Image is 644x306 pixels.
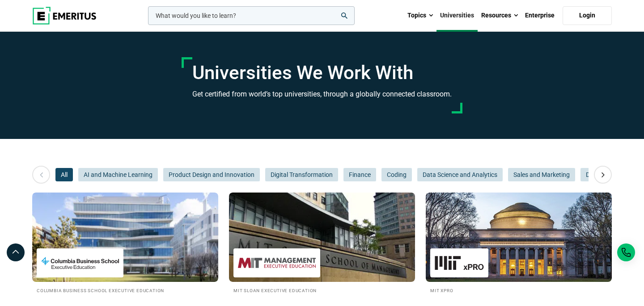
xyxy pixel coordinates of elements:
h2: MIT xPRO [430,286,607,294]
img: MIT xPRO [435,253,484,273]
button: Sales and Marketing [508,168,575,181]
button: Coding [381,168,412,181]
h3: Get certified from world’s top universities, through a globally connected classroom. [192,88,452,100]
img: MIT Sloan Executive Education [238,253,316,273]
button: Data Science and Analytics [417,168,503,181]
h1: Universities We Work With [192,62,452,84]
a: Login [563,6,612,25]
button: Product Design and Innovation [163,168,260,181]
a: Universities We Work With MIT xPRO MIT xPRO [426,193,612,294]
img: Universities We Work With [229,193,415,282]
h2: MIT Sloan Executive Education [233,286,411,294]
button: All [55,168,73,181]
img: Universities We Work With [32,193,218,282]
button: Digital Marketing [580,168,638,181]
button: Digital Transformation [265,168,338,181]
button: Finance [343,168,376,181]
a: Universities We Work With MIT Sloan Executive Education MIT Sloan Executive Education [229,193,415,294]
button: AI and Machine Learning [78,168,158,181]
img: Columbia Business School Executive Education [41,253,119,273]
input: woocommerce-product-search-field-0 [148,6,355,25]
img: Universities We Work With [426,193,612,282]
h2: Columbia Business School Executive Education [37,286,214,294]
a: Universities We Work With Columbia Business School Executive Education Columbia Business School E... [32,193,218,294]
